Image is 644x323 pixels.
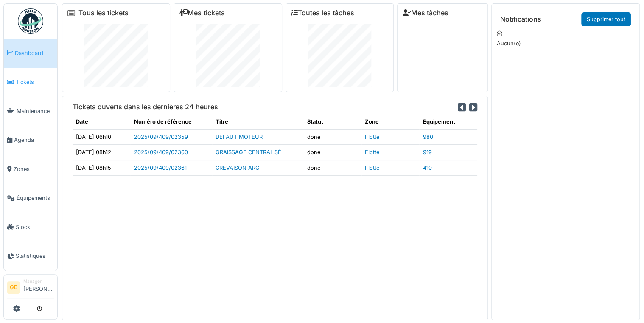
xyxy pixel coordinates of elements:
[581,12,631,26] a: Supprimer tout
[423,165,431,171] a: 410
[216,165,260,171] a: CREVAISON ARG
[18,8,43,34] img: Badge_color-CXgf-gQk.svg
[500,15,541,23] h6: Notifications
[216,134,263,140] a: DEFAUT MOTEUR
[14,165,54,173] span: Zones
[419,114,477,130] th: Équipement
[73,114,130,130] th: Date
[365,134,379,140] a: Flotte
[134,165,186,171] a: 2025/09/409/02361
[4,97,57,126] a: Maintenance
[304,114,361,130] th: Statut
[361,114,419,130] th: Zone
[403,9,448,17] a: Mes tâches
[134,149,188,155] a: 2025/09/409/02360
[16,252,54,260] span: Statistiques
[365,165,379,171] a: Flotte
[4,68,57,97] a: Tickets
[16,223,54,231] span: Stock
[130,114,212,130] th: Numéro de référence
[78,9,129,17] a: Tous les tickets
[4,39,57,68] a: Dashboard
[17,107,54,115] span: Maintenance
[7,281,20,294] li: GB
[4,213,57,242] a: Stock
[304,130,361,145] td: done
[423,134,433,140] a: 980
[15,49,54,57] span: Dashboard
[304,160,361,175] td: done
[14,136,54,144] span: Agenda
[179,9,224,17] a: Mes tickets
[4,184,57,213] a: Équipements
[216,149,281,155] a: GRAISSAGE CENTRALISÉ
[423,149,431,155] a: 919
[73,103,218,111] h6: Tickets ouverts dans les dernières 24 heures
[212,114,304,130] th: Titre
[17,194,54,202] span: Équipements
[291,9,354,17] a: Toutes les tâches
[134,134,188,140] a: 2025/09/409/02359
[7,278,54,298] a: GB Manager[PERSON_NAME]
[4,155,57,184] a: Zones
[16,78,54,86] span: Tickets
[23,278,54,296] li: [PERSON_NAME]
[4,126,57,155] a: Agenda
[73,160,130,175] td: [DATE] 08h15
[73,130,130,145] td: [DATE] 06h10
[73,145,130,160] td: [DATE] 08h12
[497,39,634,47] p: Aucun(e)
[23,278,54,284] div: Manager
[4,242,57,271] a: Statistiques
[304,145,361,160] td: done
[365,149,379,155] a: Flotte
